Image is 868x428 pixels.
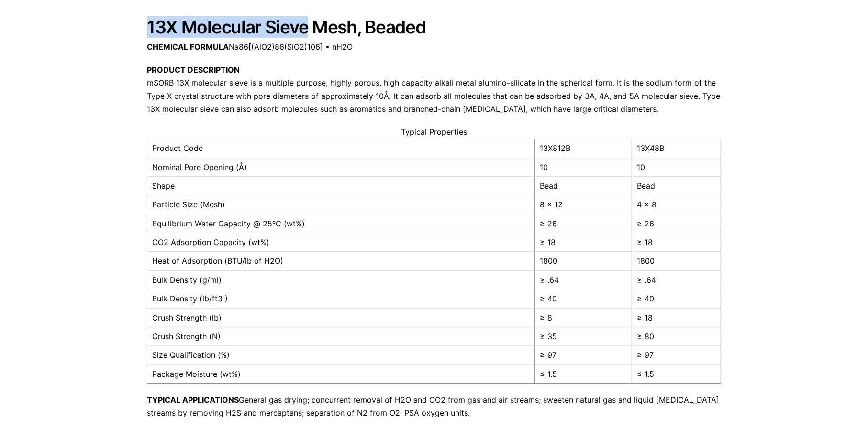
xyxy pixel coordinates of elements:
td: 8 x 12 [535,195,632,214]
caption: Typical Properties [147,126,721,139]
td: 13X48B [632,139,721,158]
td: ≥ 80 [632,327,721,346]
td: ≥ 40 [535,289,632,308]
td: Bead [632,176,721,195]
td: Nominal Pore Opening (Å) [147,158,535,176]
td: ≥ 26 [632,214,721,233]
td: Bead [535,176,632,195]
td: ≥ 40 [632,289,721,308]
h1: 13X Molecular Sieve Mesh, Beaded [147,18,721,37]
td: ≤ 1.5 [632,364,721,383]
td: Size Qualification (%) [147,346,535,364]
td: ≥ 8 [535,308,632,327]
td: ≥ .64 [632,270,721,289]
td: Product Code [147,139,535,158]
td: Shape [147,176,535,195]
td: CO2 Adsorption Capacity (wt%) [147,233,535,252]
strong: TYPICAL APPLICATIONS [147,395,239,405]
td: Equilibrium Water Capacity @ 25ºC (wt%) [147,214,535,233]
td: 4 x 8 [632,195,721,214]
td: ≥ 26 [535,214,632,233]
td: Crush Strength (lb) [147,308,535,327]
td: ≥ 18 [535,233,632,252]
td: 10 [632,158,721,176]
strong: PRODUCT DESCRIPTION [147,65,240,75]
p: Na86[(AlO2)86(SiO2)106] • nH2O [147,41,721,53]
td: ≥ .64 [535,270,632,289]
strong: CHEMICAL FORMULA [147,42,229,52]
td: Particle Size (Mesh) [147,195,535,214]
td: 1800 [535,252,632,270]
td: ≥ 18 [632,233,721,252]
p: mSORB 13X molecular sieve is a multiple purpose, highly porous, high capacity alkali metal alumin... [147,64,721,116]
td: ≥ 97 [535,346,632,364]
td: ≥ 35 [535,327,632,346]
td: 10 [535,158,632,176]
td: 1800 [632,252,721,270]
p: General gas drying; concurrent removal of H2O and CO2 from gas and air streams; sweeten natural g... [147,394,721,419]
td: ≥ 18 [632,308,721,327]
td: Heat of Adsorption (BTU/lb of H2O) [147,252,535,270]
td: Bulk Density (lb/ft3 ) [147,289,535,308]
td: ≥ 97 [632,346,721,364]
td: Crush Strength (N) [147,327,535,346]
td: 13X812B [535,139,632,158]
td: Package Moisture (wt%) [147,364,535,383]
td: Bulk Density (g/ml) [147,270,535,289]
td: ≤ 1.5 [535,364,632,383]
